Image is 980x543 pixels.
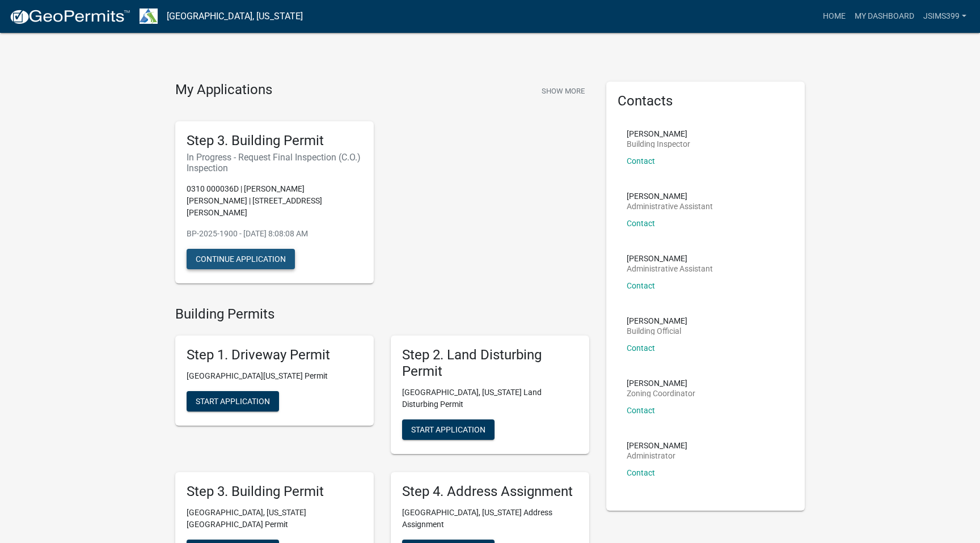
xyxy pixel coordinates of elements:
[187,249,295,269] button: Continue Application
[187,507,362,531] p: [GEOGRAPHIC_DATA], [US_STATE][GEOGRAPHIC_DATA] Permit
[627,130,690,138] p: [PERSON_NAME]
[140,9,158,24] img: Troup County, Georgia
[627,281,655,290] a: Contact
[402,387,578,410] p: [GEOGRAPHIC_DATA], [US_STATE] Land Disturbing Permit
[627,389,695,397] p: Zoning Coordinator
[627,254,713,262] p: [PERSON_NAME]
[627,442,687,449] p: [PERSON_NAME]
[196,397,270,406] span: Start Application
[627,317,687,325] p: [PERSON_NAME]
[175,82,272,99] h4: My Applications
[537,82,589,100] button: Show More
[818,6,850,27] a: Home
[167,7,303,26] a: [GEOGRAPHIC_DATA], [US_STATE]
[919,6,971,27] a: jsims399
[187,370,362,382] p: [GEOGRAPHIC_DATA][US_STATE] Permit
[402,347,578,380] h5: Step 2. Land Disturbing Permit
[627,343,655,353] a: Contact
[627,219,655,228] a: Contact
[175,306,589,323] h4: Building Permits
[627,156,655,166] a: Contact
[187,391,279,412] button: Start Application
[627,140,690,148] p: Building Inspector
[187,152,362,173] h6: In Progress - Request Final Inspection (C.O.) Inspection
[850,6,919,27] a: My Dashboard
[627,406,655,415] a: Contact
[187,183,362,219] p: 0310 000036D | [PERSON_NAME] [PERSON_NAME] | [STREET_ADDRESS][PERSON_NAME]
[627,379,695,387] p: [PERSON_NAME]
[187,347,362,363] h5: Step 1. Driveway Permit
[627,202,713,210] p: Administrative Assistant
[402,483,578,500] h5: Step 4. Address Assignment
[627,265,713,273] p: Administrative Assistant
[627,452,687,460] p: Administrator
[618,93,793,109] h5: Contacts
[187,228,362,240] p: BP-2025-1900 - [DATE] 8:08:08 AM
[187,133,362,149] h5: Step 3. Building Permit
[187,483,362,500] h5: Step 3. Building Permit
[411,425,485,434] span: Start Application
[402,507,578,531] p: [GEOGRAPHIC_DATA], [US_STATE] Address Assignment
[627,468,655,477] a: Contact
[627,327,687,335] p: Building Official
[627,192,713,200] p: [PERSON_NAME]
[402,419,495,440] button: Start Application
